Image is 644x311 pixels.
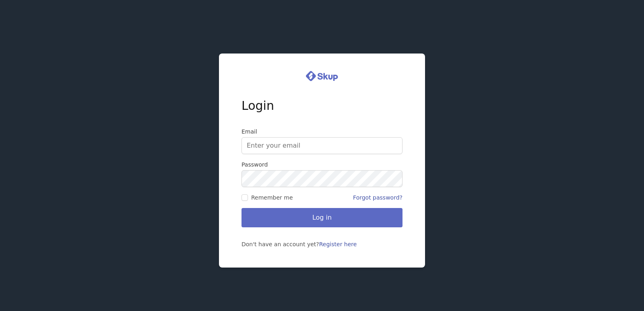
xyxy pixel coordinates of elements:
input: Enter your email [242,137,402,154]
div: Don't have an account yet? [242,240,402,248]
label: Password [242,161,402,169]
a: Register here [319,241,357,247]
a: Forgot password? [353,194,402,201]
span: Remember me [251,194,293,202]
label: Email [242,128,402,136]
h1: Login [242,99,402,128]
button: Log in [242,208,402,227]
img: logo.svg [306,70,338,82]
input: Remember me [242,194,248,201]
